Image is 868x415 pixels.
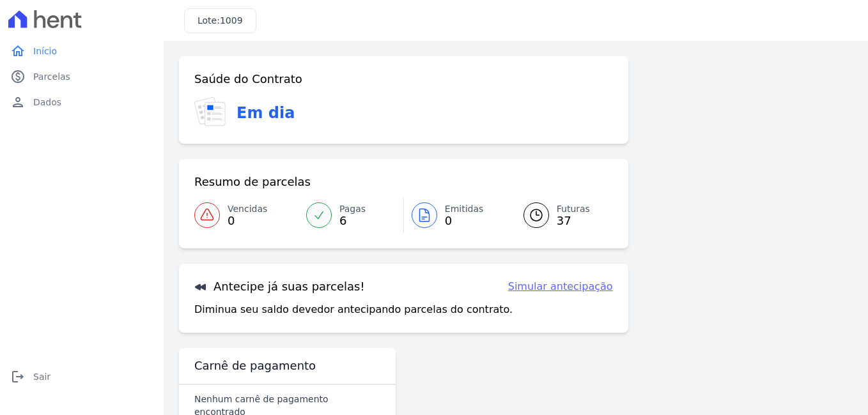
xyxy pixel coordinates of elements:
a: Simular antecipação [508,279,613,294]
h3: Antecipe já suas parcelas! [194,279,365,294]
a: homeInício [5,38,159,64]
span: Futuras [557,202,590,216]
span: Emitidas [445,202,484,216]
i: paid [10,69,26,84]
a: logoutSair [5,364,159,389]
a: personDados [5,89,159,115]
a: Emitidas 0 [404,197,508,233]
h3: Lote: [198,14,243,27]
h3: Saúde do Contrato [194,72,302,87]
span: 1009 [220,15,243,26]
span: Pagas [339,202,366,216]
h3: Em dia [236,102,295,124]
span: Vencidas [228,202,267,216]
i: person [10,94,26,110]
h3: Resumo de parcelas [194,174,311,190]
h3: Carnê de pagamento [194,358,316,373]
i: logout [10,369,26,384]
span: Dados [33,96,61,109]
a: Pagas 6 [298,197,403,233]
span: 0 [445,216,484,226]
a: Futuras 37 [508,197,613,233]
span: Início [33,45,57,57]
span: 0 [228,216,267,226]
p: Diminua seu saldo devedor antecipando parcelas do contrato. [194,302,513,317]
span: Sair [33,370,50,383]
span: Parcelas [33,70,70,83]
a: Vencidas 0 [194,197,298,233]
span: 6 [339,216,366,226]
span: 37 [557,216,590,226]
a: paidParcelas [5,64,159,89]
i: home [10,43,26,59]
